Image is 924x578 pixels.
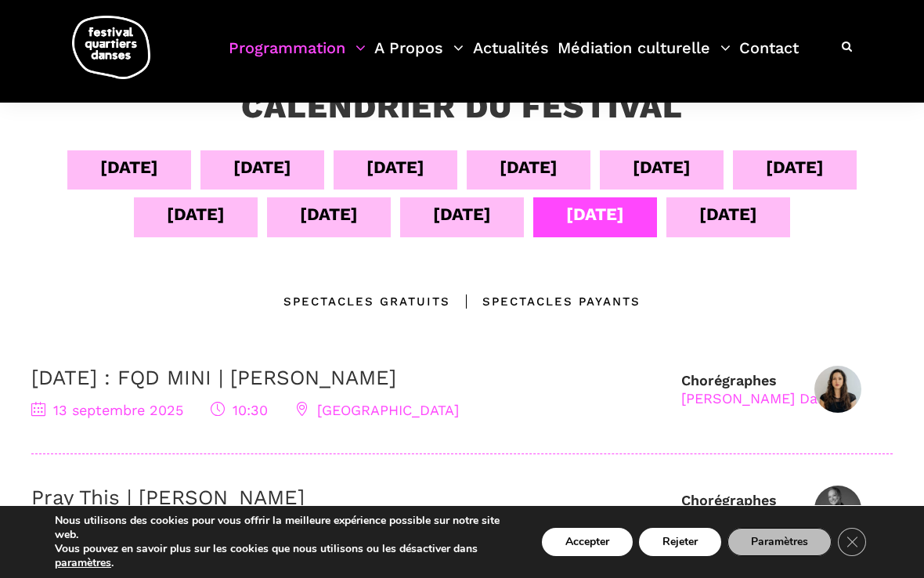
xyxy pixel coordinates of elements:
[233,154,291,181] div: [DATE]
[566,200,624,228] div: [DATE]
[473,34,549,81] a: Actualités
[739,34,799,81] a: Contact
[31,486,305,509] a: Pray This | [PERSON_NAME]
[450,292,641,311] div: Spectacles Payants
[681,389,841,407] div: [PERSON_NAME] Danse
[500,154,558,181] div: [DATE]
[366,154,424,181] div: [DATE]
[727,528,832,556] button: Paramètres
[295,402,459,418] span: [GEOGRAPHIC_DATA]
[31,366,396,389] a: [DATE] : FQD MINI | [PERSON_NAME]
[433,200,491,228] div: [DATE]
[814,366,861,413] img: IMG01031-Edit
[211,402,268,418] span: 10:30
[681,371,841,408] div: Chorégraphes
[814,486,861,533] img: Denise Clarke
[229,34,366,81] a: Programmation
[766,154,824,181] div: [DATE]
[283,292,450,311] div: Spectacles gratuits
[838,528,866,556] button: Close GDPR Cookie Banner
[374,34,464,81] a: A Propos
[699,200,757,228] div: [DATE]
[167,200,225,228] div: [DATE]
[72,16,150,79] img: logo-fqd-med
[55,542,511,570] p: Vous pouvez en savoir plus sur les cookies que nous utilisons ou les désactiver dans .
[633,154,691,181] div: [DATE]
[558,34,731,81] a: Médiation culturelle
[542,528,633,556] button: Accepter
[639,528,721,556] button: Rejeter
[100,154,158,181] div: [DATE]
[55,556,111,570] button: paramètres
[241,88,683,127] h3: Calendrier du festival
[300,200,358,228] div: [DATE]
[681,491,795,528] div: Chorégraphes
[31,402,183,418] span: 13 septembre 2025
[55,514,511,542] p: Nous utilisons des cookies pour vous offrir la meilleure expérience possible sur notre site web.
